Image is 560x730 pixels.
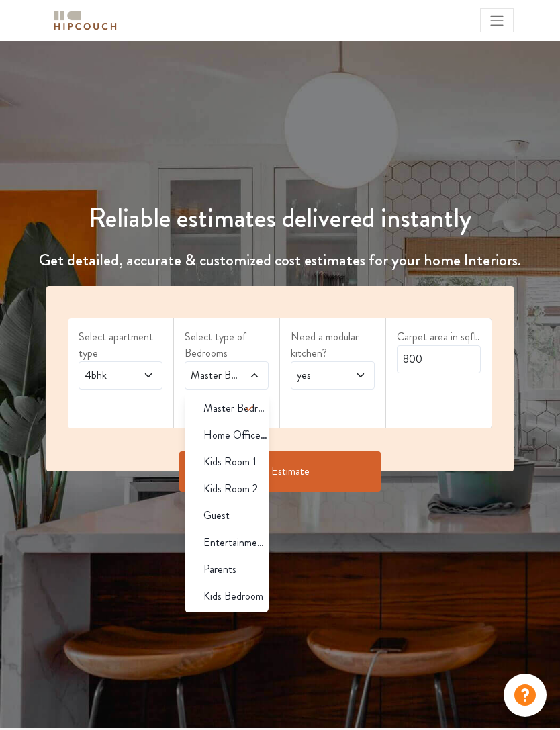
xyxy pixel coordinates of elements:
span: Guest [203,508,230,524]
input: Enter area sqft [397,345,481,373]
span: Master Bedroom [188,367,242,383]
label: Need a modular kitchen? [291,329,375,361]
span: 4bhk [82,367,136,383]
button: Toggle navigation [480,8,514,32]
span: Parents [203,561,236,578]
span: Entertainment Den [203,535,269,551]
label: Carpet area in sqft. [397,329,481,345]
span: Home Office Study [203,427,269,443]
img: logo-horizontal.svg [52,9,119,32]
span: yes [294,367,348,383]
label: Select type of Bedrooms [185,329,269,361]
label: Select apartment type [79,329,162,361]
span: logo-horizontal.svg [52,5,119,36]
span: Kids Room 2 [203,481,258,497]
span: Master Bedroom [203,400,269,416]
h4: Get detailed, accurate & customized cost estimates for your home Interiors. [8,250,552,270]
span: Kids Room 1 [203,454,256,470]
h1: Reliable estimates delivered instantly [8,202,552,234]
button: Get Estimate [179,451,381,492]
div: select 3 more room(s) [185,390,269,418]
span: Kids Bedroom [203,588,263,604]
